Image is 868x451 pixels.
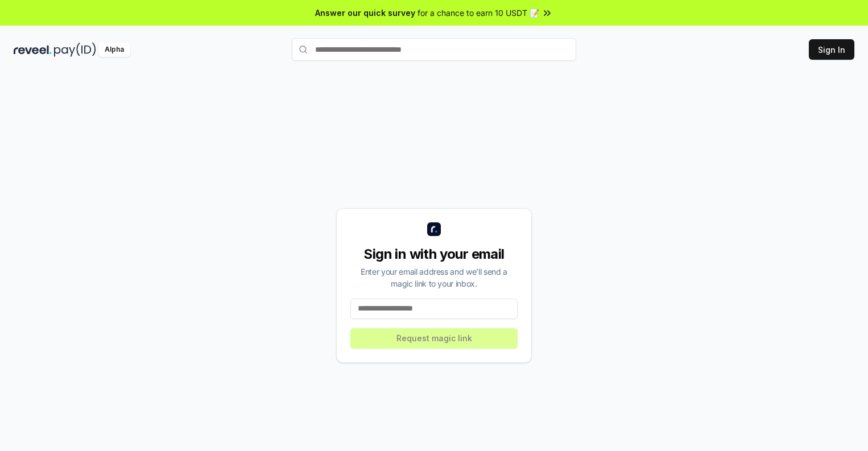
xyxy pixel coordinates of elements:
[14,43,52,57] img: reveel_dark
[315,7,415,19] span: Answer our quick survey
[809,39,854,60] button: Sign In
[54,43,96,57] img: pay_id
[350,245,518,263] div: Sign in with your email
[418,7,539,19] span: for a chance to earn 10 USDT 📝
[98,43,130,57] div: Alpha
[427,222,441,236] img: logo_small
[350,266,518,289] div: Enter your email address and we’ll send a magic link to your inbox.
